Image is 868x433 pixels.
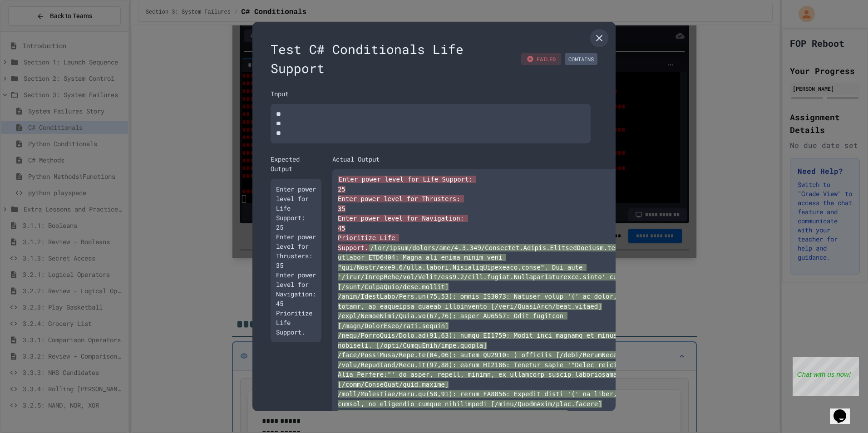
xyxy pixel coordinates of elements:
div: FAILED [521,53,561,65]
div: Expected Output [271,154,321,173]
div: Actual Output [332,154,380,164]
span: Enter power level for Life Support: 25 Enter power level for Thrusters: 35 Enter power level for ... [338,176,476,251]
div: CONTAINS [565,53,597,65]
iframe: chat widget [830,397,859,424]
iframe: chat widget [793,357,859,396]
div: Enter power level for Life Support: 25 Enter power level for Thrusters: 35 Enter power level for ... [271,179,321,342]
div: Input [271,89,597,98]
div: Test C# Conditionals Life Support [271,40,597,78]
